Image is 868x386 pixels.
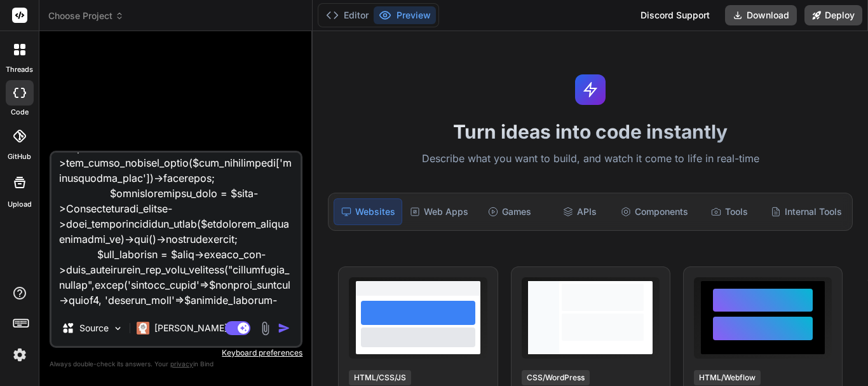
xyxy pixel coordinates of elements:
div: APIs [546,198,613,225]
img: Claude 4 Sonnet [137,322,149,334]
p: Source [79,322,109,334]
button: Editor [321,6,374,24]
div: CSS/WordPress [522,370,590,385]
div: Websites [334,198,402,225]
img: settings [9,344,31,366]
img: icon [278,322,290,334]
div: Internal Tools [766,198,847,225]
textarea: Loremi d sitamet_consectetur_adip() elitsedd eiu temp incididu utl_etdoloremag($aliquae="", $admi... [51,153,301,310]
h1: Turn ideas into code instantly [320,120,860,143]
button: Deploy [804,5,862,25]
div: HTML/CSS/JS [349,370,411,385]
div: HTML/Webflow [694,370,761,385]
img: attachment [258,321,273,336]
div: Web Apps [405,198,473,225]
div: Tools [696,198,763,225]
p: [PERSON_NAME] 4 S.. [154,322,249,334]
label: Upload [8,199,32,210]
span: Choose Project [48,10,124,22]
div: Games [476,198,543,225]
img: Pick Models [112,323,123,334]
label: GitHub [8,151,31,162]
p: Always double-check its answers. Your in Bind [50,358,302,370]
p: Keyboard preferences [50,348,302,358]
p: Describe what you want to build, and watch it come to life in real-time [320,151,860,167]
button: Preview [374,6,436,24]
span: privacy [170,360,193,368]
div: Components [616,198,693,225]
button: Download [725,5,797,25]
label: threads [6,64,33,75]
label: code [11,107,29,118]
div: Discord Support [633,5,717,25]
